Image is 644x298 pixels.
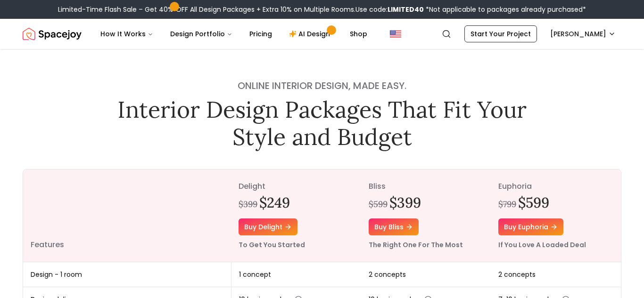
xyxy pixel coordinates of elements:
[93,24,161,43] button: How It Works
[23,169,231,262] th: Features
[239,198,257,211] div: $399
[111,79,533,92] h4: Online interior design, made easy.
[281,24,340,43] a: AI Design
[239,181,354,192] p: delight
[58,5,586,14] div: Limited-Time Flash Sale – Get 40% OFF All Design Packages + Extra 10% on Multiple Rooms.
[163,24,240,43] button: Design Portfolio
[93,24,375,43] nav: Main
[111,96,533,150] h1: Interior Design Packages That Fit Your Style and Budget
[389,194,421,211] h2: $399
[369,218,419,235] a: Buy bliss
[498,240,586,250] small: If You Love A Loaded Deal
[464,25,537,42] a: Start Your Project
[498,218,563,235] a: Buy euphoria
[355,5,424,14] span: Use code:
[239,218,297,235] a: Buy delight
[390,28,401,40] img: United States
[23,24,82,43] img: Spacejoy Logo
[518,194,549,211] h2: $599
[242,24,280,43] a: Pricing
[369,198,388,211] div: $599
[424,5,586,14] span: *Not applicable to packages already purchased*
[23,19,621,49] nav: Global
[369,181,484,192] p: bliss
[239,270,271,279] span: 1 concept
[23,24,82,43] a: Spacejoy
[498,198,516,211] div: $799
[342,24,375,43] a: Shop
[259,194,290,211] h2: $249
[498,270,536,279] span: 2 concepts
[239,240,305,250] small: To Get You Started
[545,25,621,42] button: [PERSON_NAME]
[23,262,231,287] td: Design - 1 room
[369,270,406,279] span: 2 concepts
[498,181,613,192] p: euphoria
[388,5,424,14] b: LIMITED40
[369,240,463,250] small: The Right One For The Most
